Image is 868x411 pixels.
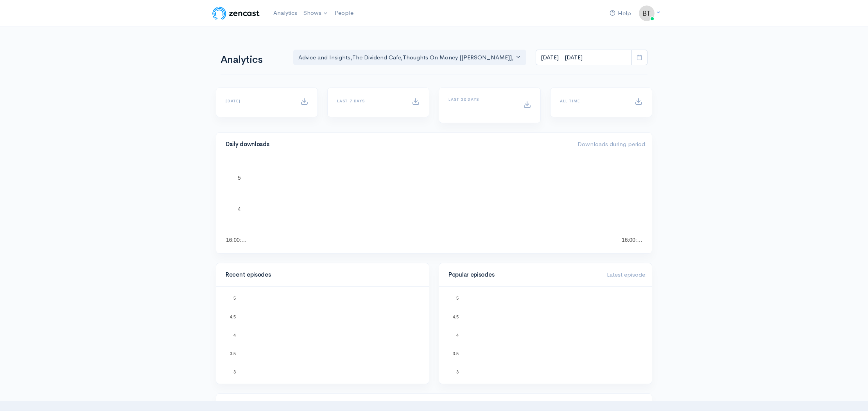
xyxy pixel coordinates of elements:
[639,5,655,21] img: ...
[226,166,642,244] svg: A chart.
[226,99,291,103] h6: [DATE]
[211,5,261,21] img: ZenCast Logo
[453,351,459,356] text: 3.5
[456,333,459,338] text: 4
[226,141,568,148] h4: Daily downloads
[607,271,647,278] span: Latest episode:
[332,5,357,21] a: People
[233,333,236,338] text: 4
[453,314,459,319] text: 4.5
[233,370,236,374] text: 3
[238,206,241,212] text: 4
[221,54,284,66] h1: Analytics
[233,296,236,300] text: 5
[226,237,247,243] text: 16:00:…
[226,296,420,374] svg: A chart.
[298,53,514,62] div: Advice and Insights , The Dividend Cafe , Thoughts On Money [[PERSON_NAME]] , Alt Blend , On the ...
[606,5,634,22] a: Help
[270,5,300,21] a: Analytics
[622,237,642,243] text: 16:00:…
[456,370,459,374] text: 3
[536,50,632,66] input: analytics date range selector
[238,175,241,181] text: 5
[577,140,647,148] span: Downloads during period:
[560,99,625,103] h6: All time
[226,272,415,278] h4: Recent episodes
[293,50,526,66] button: Advice and Insights, The Dividend Cafe, Thoughts On Money [TOM], Alt Blend, On the Hook
[456,296,459,300] text: 5
[337,99,402,103] h6: Last 7 days
[448,296,642,374] svg: A chart.
[300,5,332,22] a: Shows
[448,272,597,278] h4: Popular episodes
[230,314,236,319] text: 4.5
[448,97,514,102] h6: Last 30 days
[230,351,236,356] text: 3.5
